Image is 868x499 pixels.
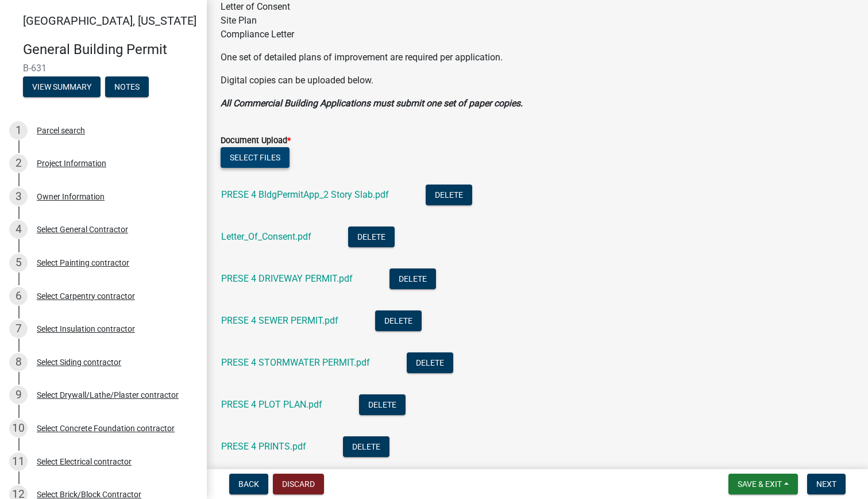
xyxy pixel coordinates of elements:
button: Save & Exit [728,474,798,494]
wm-modal-confirm: Delete Document [426,190,472,201]
div: Select Siding contractor [37,358,121,366]
div: Select General Contractor [37,225,128,233]
div: 8 [9,353,28,371]
div: 2 [9,154,28,172]
h4: General Building Permit [23,41,198,58]
div: 4 [9,220,28,239]
div: 10 [9,419,28,437]
div: Select Painting contractor [37,259,129,267]
wm-modal-confirm: Delete Document [359,400,406,411]
button: Delete [359,394,406,415]
a: PRESE 4 PLOT PLAN.pdf [221,399,322,410]
button: Back [229,474,268,494]
wm-modal-confirm: Delete Document [375,316,422,327]
a: PRESE 4 SEWER PERMIT.pdf [221,315,338,326]
button: Delete [426,185,472,205]
button: Select files [221,147,290,168]
label: Document Upload [221,137,291,145]
button: Delete [348,227,395,247]
button: Discard [273,474,324,494]
span: Back [238,479,259,489]
span: Save & Exit [738,479,782,489]
a: PRESE 4 PRINTS.pdf [221,441,306,452]
div: 6 [9,287,28,305]
a: PRESE 4 STORMWATER PERMIT.pdf [221,357,370,368]
span: B-631 [23,63,184,74]
wm-modal-confirm: Delete Document [407,358,453,369]
button: Delete [407,352,453,373]
button: Delete [375,310,422,331]
button: View Summary [23,76,101,97]
span: Next [816,479,836,489]
button: Notes [105,76,149,97]
a: PRESE 4 BldgPermitApp_2 Story Slab.pdf [221,189,389,200]
div: Select Brick/Block Contractor [37,490,141,498]
button: Delete [389,268,436,289]
div: Owner Information [37,193,105,201]
div: Parcel search [37,126,85,135]
div: Select Insulation contractor [37,325,135,333]
div: Select Carpentry contractor [37,292,135,300]
p: One set of detailed plans of improvement are required per application. [221,51,854,64]
div: 7 [9,320,28,338]
p: Digital copies can be uploaded below. [221,74,854,87]
div: Select Electrical contractor [37,458,132,466]
wm-modal-confirm: Delete Document [389,274,436,285]
div: Project Information [37,159,106,167]
div: 9 [9,386,28,404]
button: Delete [343,436,389,457]
wm-modal-confirm: Summary [23,83,101,92]
div: Select Concrete Foundation contractor [37,424,175,432]
a: Letter_Of_Consent.pdf [221,231,311,242]
strong: All Commercial Building Applications must submit one set of paper copies. [221,98,523,109]
span: [GEOGRAPHIC_DATA], [US_STATE] [23,14,196,28]
wm-modal-confirm: Notes [105,83,149,92]
div: 5 [9,254,28,272]
wm-modal-confirm: Delete Document [348,232,395,243]
div: Select Drywall/Lathe/Plaster contractor [37,391,179,399]
div: 1 [9,121,28,140]
wm-modal-confirm: Delete Document [343,442,389,453]
a: PRESE 4 DRIVEWAY PERMIT.pdf [221,273,353,284]
div: 3 [9,187,28,206]
div: 11 [9,452,28,471]
button: Next [807,474,846,494]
